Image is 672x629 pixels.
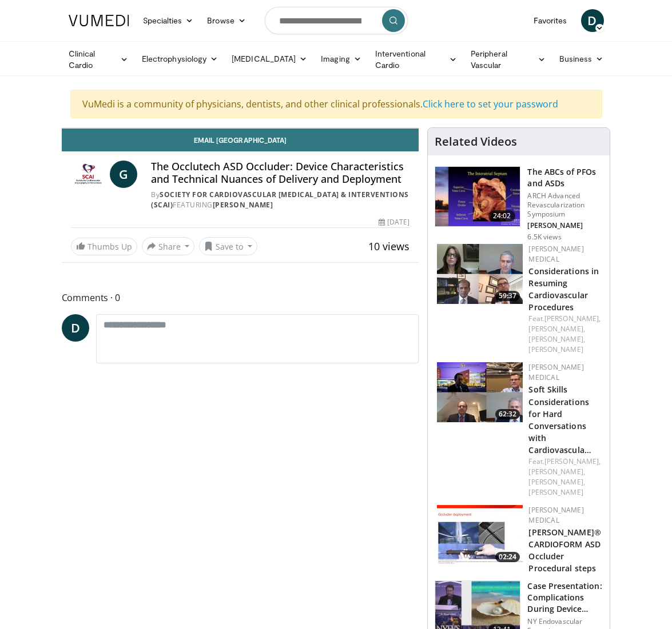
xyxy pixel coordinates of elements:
div: VuMedi is a community of physicians, dentists, and other clinical professionals. [70,90,602,118]
a: Email [GEOGRAPHIC_DATA] [62,129,419,151]
a: [PERSON_NAME] [213,200,273,210]
a: [PERSON_NAME], [544,456,601,466]
a: 59:37 [437,244,523,304]
span: 10 views [368,239,409,253]
a: [PERSON_NAME] [528,487,583,497]
a: [PERSON_NAME], [528,324,584,334]
a: [MEDICAL_DATA] [225,47,314,70]
div: By FEATURING [151,190,409,210]
a: Clinical Cardio [62,48,135,71]
a: [PERSON_NAME], [528,467,584,476]
a: Browse [200,9,253,32]
h3: Case Presentation: Complications During Device Retrieval [527,580,603,615]
a: Business [552,47,611,70]
a: [PERSON_NAME] [528,344,583,354]
div: Feat. [528,456,601,498]
span: Comments 0 [62,290,419,305]
a: D [581,9,604,32]
h4: Related Videos [435,135,517,149]
img: VuMedi Logo [69,15,129,26]
a: [PERSON_NAME] Medical [528,244,583,264]
input: Search topics, interventions [265,7,408,34]
h4: The Occlutech ASD Occluder: Device Characteristics and Technical Nuances of Delivery and Deployment [151,161,409,185]
img: e2c830be-3a53-4107-8000-560c79d4122f.150x105_q85_crop-smart_upscale.jpg [437,244,523,304]
span: 02:24 [495,552,520,562]
a: G [110,161,137,188]
a: [PERSON_NAME] Medical [528,362,583,382]
a: [PERSON_NAME], [544,314,601,323]
img: 52186a79-a81b-4bb1-bc60-faeab361462b.150x105_q85_crop-smart_upscale.jpg [437,362,523,422]
a: [PERSON_NAME]® CARDIOFORM ASD Occluder Procedural steps [528,527,601,574]
p: [PERSON_NAME] [527,221,603,230]
a: Thumbs Up [71,238,137,255]
span: 24:02 [488,210,516,222]
button: Save to [199,237,257,255]
a: [PERSON_NAME] Medical [528,505,583,525]
a: Click here to set your password [423,98,558,110]
a: 24:02 The ABCs of PFOs and ASDs ARCH Advanced Revascularization Symposium [PERSON_NAME] 6.5K views [435,166,603,242]
button: Share [142,237,195,255]
a: Soft Skills Considerations for Hard Conversations with Cardiovascula… [528,384,591,455]
p: ARCH Advanced Revascularization Symposium [527,191,603,219]
p: 6.5K views [527,233,561,242]
img: Society for Cardiovascular Angiography & Interventions (SCAI) [71,161,106,188]
a: 62:32 [437,362,523,422]
img: 3d2602c2-0fbf-4640-a4d7-b9bb9a5781b8.150x105_q85_crop-smart_upscale.jpg [435,167,520,226]
a: Considerations in Resuming Cardiovascular Procedures [528,266,599,313]
a: D [62,314,89,342]
a: Favorites [527,9,574,32]
a: Interventional Cardio [368,48,464,71]
a: Imaging [314,47,368,70]
div: [DATE] [379,217,409,227]
a: Society for Cardiovascular [MEDICAL_DATA] & Interventions (SCAI) [151,190,409,210]
a: Peripheral Vascular [464,48,552,71]
h3: The ABCs of PFOs and ASDs [527,166,603,189]
span: 62:32 [495,409,520,419]
a: 02:24 [437,505,523,565]
span: 59:37 [495,291,520,301]
a: Specialties [136,9,201,32]
a: [PERSON_NAME], [528,334,584,344]
a: Electrophysiology [135,47,225,70]
img: ee1847a7-fc98-48a6-b7e5-8d1a1fa1195e.150x105_q85_crop-smart_upscale.jpg [437,505,523,565]
div: Feat. [528,314,601,355]
a: [PERSON_NAME], [528,477,584,487]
